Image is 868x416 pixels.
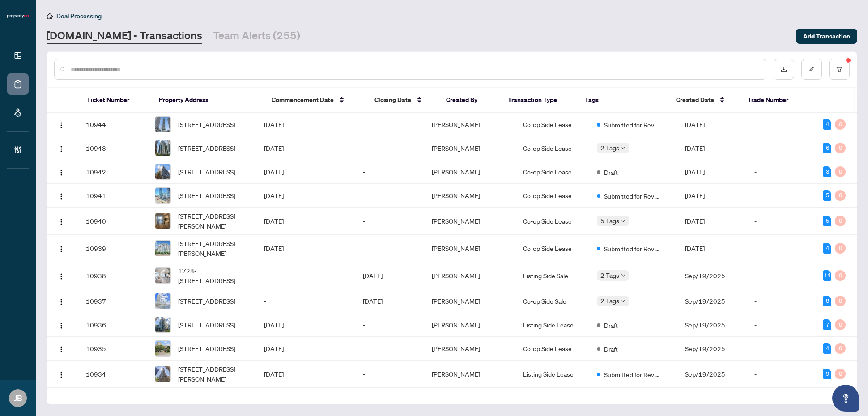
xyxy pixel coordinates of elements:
td: - [356,160,425,184]
td: 10938 [79,262,148,289]
div: 0 [835,243,846,254]
span: [PERSON_NAME] [432,168,480,176]
td: Listing Side Lease [516,313,590,337]
img: thumbnail-img [155,140,170,156]
td: - [356,361,425,388]
span: download [781,66,787,72]
div: 0 [835,343,846,354]
span: [PERSON_NAME] [432,120,480,128]
span: [PERSON_NAME] [432,244,480,252]
td: 10935 [79,337,148,361]
td: [DATE] [257,361,356,388]
img: Logo [58,273,65,280]
img: thumbnail-img [155,293,170,309]
span: Draft [604,344,618,354]
td: - [747,262,817,289]
td: Listing Side Sale [516,262,590,289]
span: JB [14,392,22,404]
td: - [356,208,425,235]
button: download [774,59,794,80]
button: Logo [54,165,68,179]
td: [DATE] [257,313,356,337]
button: filter [829,59,850,80]
td: - [356,113,425,136]
span: home [47,13,53,19]
th: Created By [439,88,501,113]
span: [PERSON_NAME] [432,144,480,152]
span: [STREET_ADDRESS][PERSON_NAME] [178,364,249,384]
div: 0 [835,270,846,281]
span: Submitted for Review [604,120,662,130]
td: 10941 [79,184,148,208]
span: Draft [604,167,618,177]
img: thumbnail-img [155,241,170,256]
span: Submitted for Review [604,369,662,379]
div: 3 [823,166,831,177]
span: Sep/19/2025 [685,344,725,352]
td: Co-op Side Sale [516,289,590,313]
td: - [257,289,356,313]
span: [STREET_ADDRESS] [178,167,235,177]
td: - [356,136,425,160]
span: down [621,273,625,278]
span: [STREET_ADDRESS] [178,320,235,330]
div: 5 [823,190,831,201]
img: Logo [58,193,65,200]
span: 2 Tags [600,296,619,306]
span: [PERSON_NAME] [432,370,480,378]
td: Co-op Side Lease [516,184,590,208]
td: - [356,184,425,208]
button: Open asap [832,385,859,412]
button: Logo [54,141,68,155]
th: Tags [578,88,669,113]
span: [PERSON_NAME] [432,272,480,280]
td: - [747,208,817,235]
td: 10934 [79,361,148,388]
div: 0 [835,190,846,201]
span: [DATE] [685,144,705,152]
img: logo [7,13,29,19]
td: 10937 [79,289,148,313]
span: [STREET_ADDRESS] [178,191,235,200]
span: Draft [604,320,618,330]
th: Closing Date [367,88,439,113]
span: 1728-[STREET_ADDRESS] [178,266,249,285]
td: - [747,136,817,160]
td: 10936 [79,313,148,337]
div: 14 [823,270,831,281]
th: Commencement Date [264,88,367,113]
th: Created Date [669,88,741,113]
td: - [356,235,425,262]
button: Logo [54,367,68,381]
td: Co-op Side Lease [516,235,590,262]
span: [PERSON_NAME] [432,297,480,305]
div: 8 [823,296,831,306]
div: 6 [823,143,831,153]
td: [DATE] [356,262,425,289]
span: down [621,219,625,223]
img: thumbnail-img [155,188,170,203]
img: thumbnail-img [155,117,170,132]
button: Logo [54,117,68,132]
img: Logo [58,298,65,306]
span: Sep/19/2025 [685,370,725,378]
span: down [621,146,625,150]
span: Commencement Date [272,95,334,105]
td: - [356,337,425,361]
div: 5 [823,216,831,226]
td: [DATE] [257,208,356,235]
span: Sep/19/2025 [685,272,725,280]
img: Logo [58,169,65,176]
img: Logo [58,145,65,153]
th: Property Address [152,88,264,113]
span: [PERSON_NAME] [432,344,480,352]
div: 0 [835,296,846,306]
span: Closing Date [374,95,411,105]
span: [STREET_ADDRESS] [178,119,235,129]
td: [DATE] [257,184,356,208]
a: Team Alerts (255) [213,28,300,44]
img: Logo [58,346,65,353]
span: [DATE] [685,217,705,225]
span: down [621,299,625,303]
img: thumbnail-img [155,164,170,179]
